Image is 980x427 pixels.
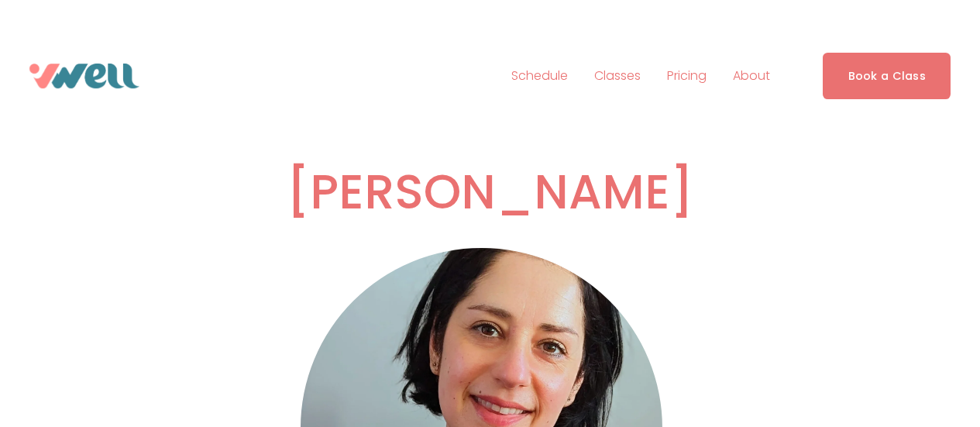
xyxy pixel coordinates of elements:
[733,65,770,88] span: About
[667,64,707,88] a: Pricing
[594,64,641,88] a: folder dropdown
[29,64,139,88] img: VWell
[29,163,951,222] h1: [PERSON_NAME]
[823,53,951,98] a: Book a Class
[733,64,770,88] a: folder dropdown
[511,64,568,88] a: Schedule
[594,65,641,88] span: Classes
